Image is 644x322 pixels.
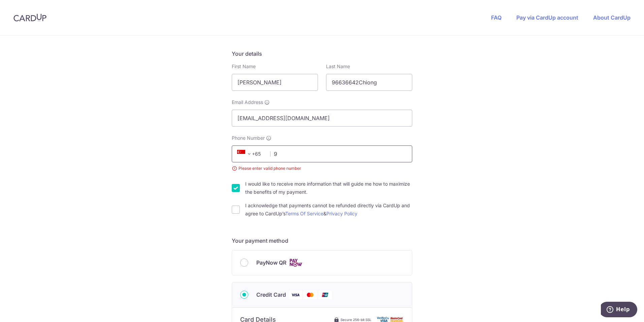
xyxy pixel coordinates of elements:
span: +65 [235,150,265,158]
h5: Your payment method [232,237,412,245]
span: Email Address [232,99,263,106]
small: Please enter valid phone number [232,165,412,172]
iframe: Opens a widget where you can find more information [601,302,637,319]
input: Last name [326,74,412,91]
input: First name [232,74,318,91]
span: PayNow QR [256,259,286,267]
label: First Name [232,63,256,70]
a: Pay via CardUp account [516,14,578,21]
img: Union Pay [318,291,332,299]
label: I would like to receive more information that will guide me how to maximize the benefits of my pa... [245,180,412,196]
input: Email address [232,110,412,127]
label: I acknowledge that payments cannot be refunded directly via CardUp and agree to CardUp’s & [245,202,412,218]
img: CardUp [13,14,46,22]
span: +65 [237,150,253,158]
span: Phone Number [232,135,265,141]
a: Privacy Policy [326,211,357,216]
a: FAQ [491,14,502,21]
label: Last Name [326,63,350,70]
a: Terms Of Service [285,211,323,216]
span: Credit Card [256,291,286,299]
img: Visa [289,291,302,299]
h5: Your details [232,50,412,58]
a: About CardUp [593,14,631,21]
div: Credit Card Visa Mastercard Union Pay [240,291,404,299]
img: Cards logo [289,259,302,267]
div: PayNow QR Cards logo [240,259,404,267]
img: Mastercard [303,291,317,299]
